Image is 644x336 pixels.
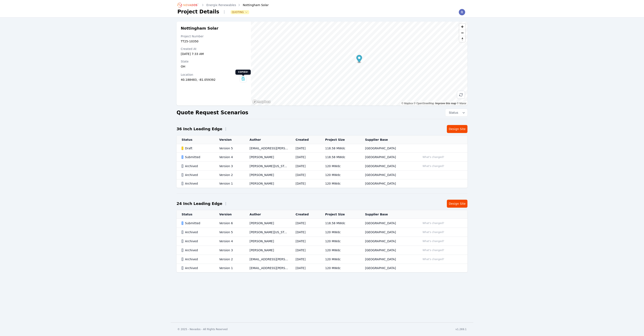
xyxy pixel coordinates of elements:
td: 118.58 MWdc [320,144,360,153]
span: Quoting [231,10,249,14]
td: [DATE] [290,179,320,188]
button: Zoom out [459,30,465,36]
div: Archived [182,230,212,234]
h2: Quote Request Scenarios [177,109,248,116]
div: Created At [181,47,247,51]
button: What's changed? [421,164,446,168]
td: 120 MWdc [320,246,360,255]
span: Status [447,111,458,115]
div: © 2025 - Nevados - All Rights Reserved [177,328,228,331]
tr: ArchivedVersion 4[PERSON_NAME][DATE]120 MWdc[GEOGRAPHIC_DATA]What's changed? [177,237,467,246]
div: [DATE] 7:33 AM [181,52,247,56]
td: 120 MWdc [320,162,360,171]
div: Map marker [356,55,362,64]
h2: Nottingham Solar [181,26,247,31]
div: State [181,59,247,64]
td: Version 6 [214,219,244,228]
div: Archived [182,257,212,261]
tr: ArchivedVersion 2[EMAIL_ADDRESS][PERSON_NAME][DOMAIN_NAME][DATE]120 MWdc[GEOGRAPHIC_DATA]What's c... [177,255,467,264]
td: [DATE] [290,162,320,171]
div: Archived [182,239,212,243]
div: Archived [182,181,212,186]
td: [DATE] [290,246,320,255]
tr: ArchivedVersion 5[PERSON_NAME][US_STATE][DATE]120 MWdc[GEOGRAPHIC_DATA]What's changed? [177,228,467,237]
td: [PERSON_NAME] [244,237,290,246]
td: [PERSON_NAME][US_STATE] [244,162,290,171]
td: 120 MWdc [320,264,360,272]
h2: 24 Inch Leading Edge [177,201,222,207]
td: [PERSON_NAME] [244,153,290,162]
td: Version 2 [214,171,244,179]
div: Archived [182,173,212,177]
div: v1.269.1 [455,328,467,331]
td: [DATE] [290,153,320,162]
td: [EMAIL_ADDRESS][PERSON_NAME][DOMAIN_NAME] [244,264,290,272]
th: Supplier Base [360,210,416,219]
div: Archived [182,248,212,252]
div: Archived [182,164,212,168]
td: [DATE] [290,264,320,272]
td: [EMAIL_ADDRESS][PERSON_NAME][DOMAIN_NAME] [244,255,290,264]
td: [GEOGRAPHIC_DATA] [360,237,416,246]
a: OpenStreetMap [414,102,434,105]
h1: Project Details [177,8,219,15]
button: Copied! [240,76,247,82]
td: Version 4 [214,237,244,246]
canvas: Map [251,22,467,105]
td: [DATE] [290,219,320,228]
div: Location [181,73,240,77]
td: 120 MWdc [320,179,360,188]
td: Version 1 [214,179,244,188]
tr: ArchivedVersion 2[PERSON_NAME][DATE]120 MWdc[GEOGRAPHIC_DATA] [177,171,467,179]
th: Status [177,135,214,144]
tr: SubmittedVersion 4[PERSON_NAME][DATE]118.58 MWdc[GEOGRAPHIC_DATA]What's changed? [177,153,467,162]
th: Project Size [320,135,360,144]
tr: ArchivedVersion 1[EMAIL_ADDRESS][PERSON_NAME][DOMAIN_NAME][DATE]120 MWdc[GEOGRAPHIC_DATA] [177,264,467,272]
div: Submitted [182,221,212,225]
a: Design Site [447,125,467,133]
td: Version 2 [214,255,244,264]
td: [GEOGRAPHIC_DATA] [360,255,416,264]
td: 120 MWdc [320,171,360,179]
th: Author [244,135,290,144]
div: Archived [182,266,212,270]
td: [PERSON_NAME] [244,171,290,179]
td: [PERSON_NAME] [244,219,290,228]
th: Supplier Base [360,135,416,144]
tr: ArchivedVersion 3[PERSON_NAME][US_STATE][DATE]120 MWdc[GEOGRAPHIC_DATA]What's changed? [177,162,467,171]
span: Reset bearing to north [459,36,465,42]
td: Version 1 [214,264,244,272]
nav: Breadcrumb [177,2,269,8]
a: Improve this map [435,102,456,105]
td: [DATE] [290,171,320,179]
tr: ArchivedVersion 1[PERSON_NAME][DATE]120 MWdc[GEOGRAPHIC_DATA] [177,179,467,188]
button: What's changed? [421,248,446,253]
tr: ArchivedVersion 3[PERSON_NAME][DATE]120 MWdc[GEOGRAPHIC_DATA]What's changed? [177,246,467,255]
td: [GEOGRAPHIC_DATA] [360,144,416,153]
button: Status [445,109,467,116]
td: [PERSON_NAME] [244,246,290,255]
div: Nottingham Solar [237,3,269,7]
td: 120 MWdc [320,237,360,246]
button: What's changed? [421,155,446,159]
button: What's changed? [421,221,446,225]
td: Version 5 [214,228,244,237]
td: [GEOGRAPHIC_DATA] [360,179,416,188]
td: [EMAIL_ADDRESS][PERSON_NAME][DOMAIN_NAME] [244,144,290,153]
button: What's changed? [421,257,446,262]
button: What's changed? [421,239,446,244]
td: [DATE] [290,228,320,237]
td: [GEOGRAPHIC_DATA] [360,228,416,237]
td: 118.58 MWdc [320,153,360,162]
div: TT25-10350 [181,39,247,43]
td: 118.58 MWdc [320,219,360,228]
td: [GEOGRAPHIC_DATA] [360,219,416,228]
a: Design Site [447,200,467,208]
th: Project Size [320,210,360,219]
td: [DATE] [290,255,320,264]
td: [DATE] [290,237,320,246]
div: Project Number [181,34,247,38]
td: [GEOGRAPHIC_DATA] [360,264,416,272]
div: Submitted [182,155,212,159]
a: Energix Renewables [206,3,236,7]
